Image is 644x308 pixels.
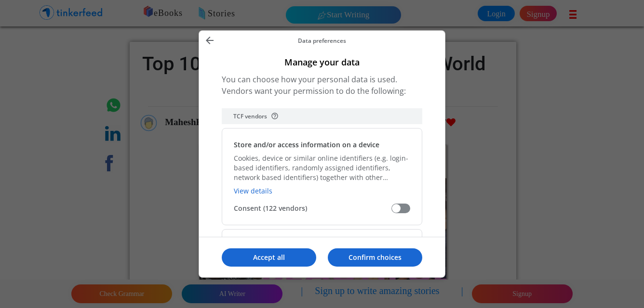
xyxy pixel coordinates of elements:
p: Cookies, device or similar online identifiers (e.g. login-based identifiers, randomly assigned id... [234,154,410,182]
h1: Manage your data [222,56,422,68]
span: Consent (122 vendors) [234,204,391,213]
p: Confirm choices [328,253,422,262]
div: Manage your data [199,30,445,278]
p: Accept all [222,253,316,262]
button: Back [201,34,218,47]
button: Accept all [222,248,316,267]
p: TCF vendors [233,112,267,120]
button: Confirm choices [328,248,422,267]
button: This vendor is registered with the IAB Europe Transparency and Consent Framework and subject to i... [271,112,279,120]
p: Data preferences [218,37,426,45]
p: You can choose how your personal data is used. Vendors want your permission to do the following: [222,74,422,97]
h2: Store and/or access information on a device [234,140,379,150]
a: View details, Store and/or access information on a device [234,186,272,195]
